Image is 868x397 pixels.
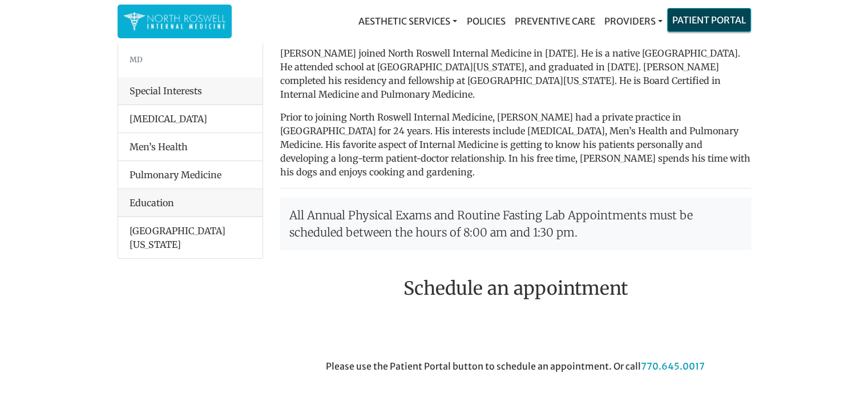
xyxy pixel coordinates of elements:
[123,10,226,33] img: North Roswell Internal Medicine
[118,161,263,189] li: Pulmonary Medicine
[118,189,263,217] div: Education
[280,198,751,250] p: All Annual Physical Exams and Routine Fasting Lab Appointments must be scheduled between the hour...
[280,278,751,299] h2: Schedule an appointment
[280,46,751,101] p: [PERSON_NAME] joined North Roswell Internal Medicine in [DATE]. He is a native [GEOGRAPHIC_DATA]....
[641,360,705,372] a: 770.645.0017
[599,10,667,33] a: Providers
[118,217,263,258] li: [GEOGRAPHIC_DATA][US_STATE]
[118,77,263,105] div: Special Interests
[510,10,599,33] a: Preventive Care
[118,105,263,133] li: [MEDICAL_DATA]
[354,10,462,33] a: Aesthetic Services
[280,110,751,179] p: Prior to joining North Roswell Internal Medicine, [PERSON_NAME] had a private practice in [GEOGRA...
[130,55,143,64] small: MD
[118,133,263,161] li: Men’s Health
[668,9,750,31] a: Patient Portal
[462,10,510,33] a: Policies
